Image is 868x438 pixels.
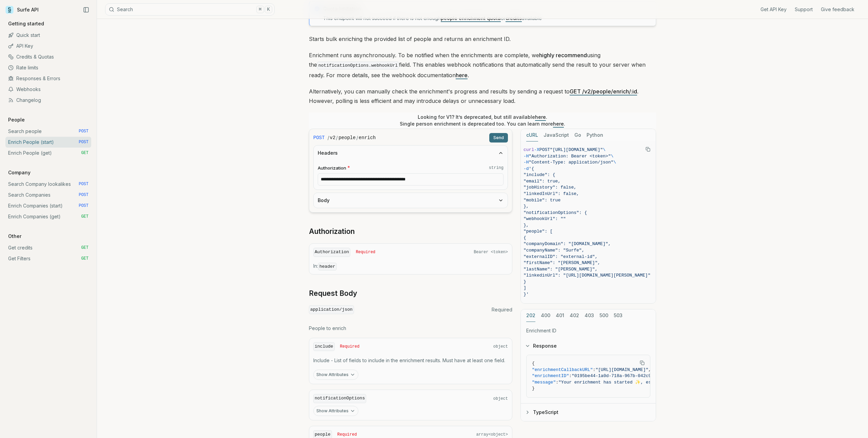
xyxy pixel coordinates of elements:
span: GET [81,256,88,261]
button: Show Attributes [313,370,358,380]
p: In: [313,263,508,270]
span: "externalID": "external-id", [524,254,597,259]
a: Credits & Quotas [5,51,91,62]
span: "notificationOptions": { [524,210,587,215]
code: v2 [330,134,336,141]
p: Enrichment ID [526,327,650,334]
span: Required [340,344,360,349]
a: Enrich Companies (get) GET [5,211,91,222]
span: }' [524,292,529,297]
span: "linkedinUrl": "[URL][DOMAIN_NAME][PERSON_NAME]" [524,273,650,278]
span: -H [524,154,529,159]
code: header [318,263,337,270]
button: 402 [570,309,579,322]
span: , [648,367,651,372]
a: Search Company lookalikes POST [5,179,91,190]
button: Show Attributes [313,406,358,416]
a: Rate limits [5,62,91,73]
span: "Authorization: Bearer <token>" [529,154,611,159]
p: People [5,116,27,123]
code: notificationOptions.webhookUrl [317,62,399,69]
code: application/json [309,305,354,314]
p: Starts bulk enriching the provided list of people and returns an enrichment ID. [309,34,656,44]
a: Changelog [5,95,91,106]
span: '{ [529,166,534,171]
button: 202 [526,309,535,322]
span: POST [79,129,88,134]
span: POST [539,147,550,152]
a: Search Companies POST [5,190,91,200]
button: Collapse Sidebar [81,5,91,15]
code: people [338,134,355,141]
a: Responses & Errors [5,73,91,84]
span: POST [79,192,88,198]
button: Body [314,193,508,208]
span: / [336,134,338,141]
a: Get credits GET [5,242,91,253]
button: Response [521,337,656,355]
button: Copy Text [643,144,653,154]
button: Send [489,133,508,143]
span: { [532,361,535,366]
a: Support [795,6,813,13]
p: Other [5,233,24,240]
span: Required [337,432,357,437]
span: -d [524,166,529,171]
span: "webhookUrl": "" [524,216,566,221]
span: "companyDomain": "[DOMAIN_NAME]", [524,241,611,246]
span: POST [79,181,88,187]
code: string [489,165,504,171]
span: curl [524,147,534,152]
span: \ [611,154,613,159]
span: "enrichmentCallbackURL" [532,367,593,372]
span: GET [81,245,88,250]
strong: highly recommend [539,52,587,59]
a: Search people POST [5,126,91,137]
span: POST [79,139,88,145]
a: API Key [5,41,91,51]
span: Authorization [318,165,346,171]
span: "enrichmentID" [532,373,569,378]
a: Enrich People (start) POST [5,137,91,148]
span: : [593,367,595,372]
button: Copy Text [637,358,647,368]
a: Enrich People (get) GET [5,148,91,158]
span: Required [492,306,512,313]
a: here [535,114,546,120]
p: Company [5,169,33,176]
span: "include": { [524,172,555,177]
span: \ [613,160,616,165]
kbd: ⌘ [256,6,264,13]
span: GET [81,214,88,219]
span: -X [534,147,539,152]
span: : [556,380,558,385]
span: / [356,134,358,141]
span: "email": true, [524,179,560,184]
a: GET /v2/people/enrich/:id [570,88,637,95]
button: 401 [556,309,564,322]
span: "message" [532,380,556,385]
a: Webhooks [5,84,91,95]
span: "lastName": "[PERSON_NAME]", [524,267,597,272]
button: Search⌘K [105,3,275,16]
span: "companyName": "Surfe", [524,248,584,253]
span: "0195be44-1a0d-718a-967b-042c9d17ffd7" [572,373,672,378]
span: Bearer <token> [474,249,508,255]
a: here [553,121,564,127]
span: array<object> [476,432,508,437]
code: enrich [359,134,376,141]
span: -H [524,160,529,165]
span: }, [524,204,529,209]
button: 500 [599,309,608,322]
span: "[URL][DOMAIN_NAME]" [595,367,648,372]
a: Request Body [309,289,357,298]
a: Surfe API [5,5,39,15]
a: Get API Key [761,6,787,13]
a: Quick start [5,30,91,41]
span: "jobHistory": false, [524,185,576,190]
span: "firstName": "[PERSON_NAME]", [524,260,600,265]
span: / [328,134,329,141]
kbd: K [265,6,272,13]
span: "mobile": true [524,198,560,203]
p: Looking for V1? It’s deprecated, but still available . Single person enrichment is deprecated too... [400,114,565,127]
